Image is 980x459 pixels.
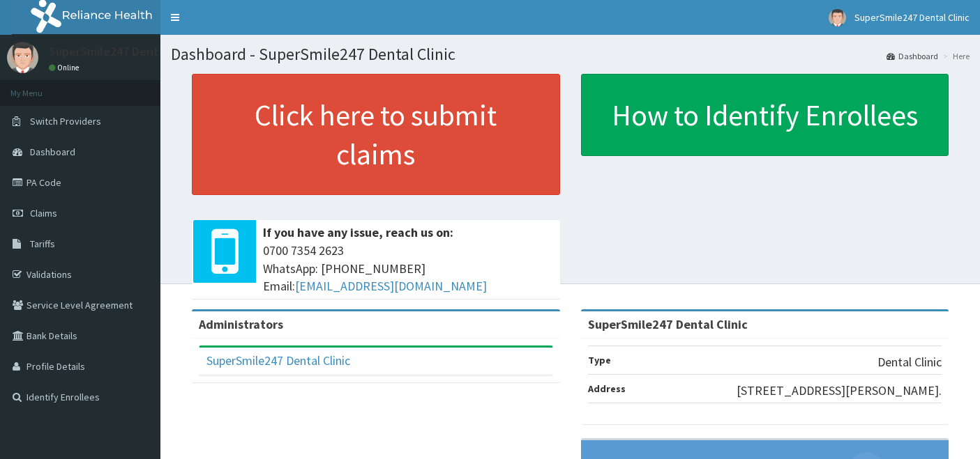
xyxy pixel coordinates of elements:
[263,224,453,240] b: If you have any issue, reach us on:
[940,50,970,62] li: Here
[877,353,942,371] p: Dental Clinic
[30,115,101,127] span: Switch Providers
[49,45,201,58] p: SuperSmile247 Dental Clinic
[829,9,846,26] img: User Image
[30,238,55,250] span: Tariffs
[588,316,748,332] strong: SuperSmile247 Dental Clinic
[30,207,57,219] span: Claims
[263,242,553,295] span: 0700 7354 2623 WhatsApp: [PHONE_NUMBER] Email:
[887,50,938,62] a: Dashboard
[7,42,38,73] img: User Image
[30,146,75,158] span: Dashboard
[206,352,350,368] a: SuperSmile247 Dental Clinic
[854,11,970,24] span: SuperSmile247 Dental Clinic
[171,45,970,63] h1: Dashboard - SuperSmile247 Dental Clinic
[588,382,626,395] b: Address
[49,63,82,72] a: Online
[199,316,283,332] b: Administrators
[295,278,487,294] a: [EMAIL_ADDRESS][DOMAIN_NAME]
[737,382,942,400] p: [STREET_ADDRESS][PERSON_NAME].
[581,74,949,156] a: How to Identify Enrollees
[588,354,611,366] b: Type
[192,74,560,195] a: Click here to submit claims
